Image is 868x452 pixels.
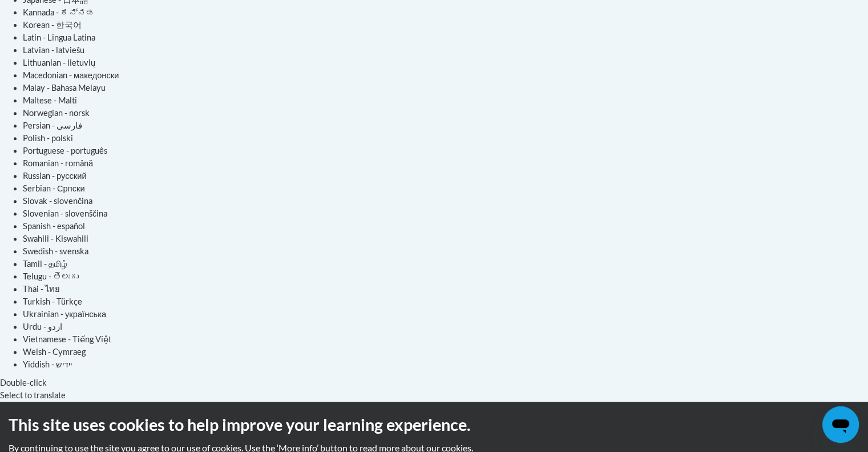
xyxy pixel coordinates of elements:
[23,33,95,42] a: Latin - Lingua Latina
[23,221,85,231] a: Spanish - español
[23,95,77,105] a: Maltese - Malti
[23,45,84,55] a: Latvian - latviešu
[23,284,60,294] a: Thai - ไทย
[23,121,82,130] a: Persian - ‎‫فارسی‬‎
[23,209,107,218] a: Slovenian - slovenščina
[23,70,119,80] a: Macedonian - македонски
[23,83,106,93] a: Malay - Bahasa Melayu
[23,297,82,306] a: Turkish - Türkçe
[23,347,86,357] a: Welsh - Cymraeg
[23,158,93,168] a: Romanian - română
[23,183,85,193] a: Serbian - Српски
[23,322,62,331] a: Urdu - ‎‫اردو‬‎
[23,171,87,181] a: Russian - русский
[23,309,106,319] a: Ukrainian - українська
[9,413,859,436] h2: This site uses cookies to help improve your learning experience.
[23,271,79,281] a: Telugu - తెలుగు
[23,146,107,155] a: Portuguese - português
[23,196,92,206] a: Slovak - slovenčina
[23,133,73,143] a: Polish - polski
[23,246,88,256] a: Swedish - svenska
[23,20,82,30] a: Korean - 한국어
[822,406,859,443] iframe: Button to launch messaging window
[23,108,90,118] a: Norwegian - norsk
[23,259,67,269] a: Tamil - தமிழ்
[23,58,95,67] a: Lithuanian - lietuvių
[23,7,95,17] a: Kannada - ಕನ್ನಡ
[23,359,72,369] a: Yiddish - יידיש
[23,334,111,344] a: Vietnamese - Tiếng Việt
[23,234,88,243] a: Swahili - Kiswahili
